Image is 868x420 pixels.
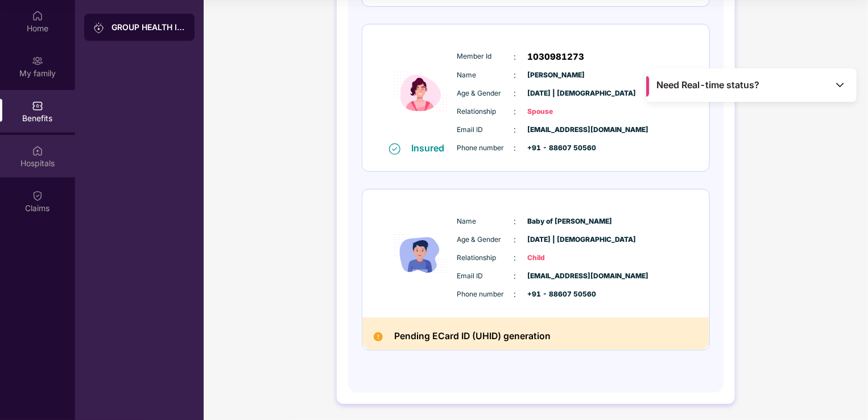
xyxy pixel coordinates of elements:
span: [PERSON_NAME] [528,70,585,81]
img: icon [386,204,454,304]
span: +91 - 88607 50560 [528,143,585,154]
span: Phone number [457,143,514,154]
span: : [514,288,516,300]
img: Toggle Icon [834,79,846,90]
span: [EMAIL_ADDRESS][DOMAIN_NAME] [528,125,585,135]
span: : [514,270,516,282]
div: GROUP HEALTH INSURANCE [111,22,185,33]
span: Need Real-time status? [657,79,760,91]
span: : [514,69,516,81]
span: : [514,87,516,100]
span: : [514,252,516,264]
span: : [514,233,516,246]
span: [EMAIL_ADDRESS][DOMAIN_NAME] [528,271,585,282]
span: Name [457,70,514,81]
span: Email ID [457,125,514,135]
img: svg+xml;base64,PHN2ZyBpZD0iQ2xhaW0iIHhtbG5zPSJodHRwOi8vd3d3LnczLm9yZy8yMDAwL3N2ZyIgd2lkdGg9IjIwIi... [32,190,43,201]
span: Relationship [457,253,514,263]
h2: Pending ECard ID (UHID) generation [394,329,551,344]
img: svg+xml;base64,PHN2ZyB3aWR0aD0iMjAiIGhlaWdodD0iMjAiIHZpZXdCb3g9IjAgMCAyMCAyMCIgZmlsbD0ibm9uZSIgeG... [32,55,43,67]
span: Age & Gender [457,234,514,245]
span: Age & Gender [457,88,514,99]
span: [DATE] | [DEMOGRAPHIC_DATA] [528,88,585,99]
div: Insured [412,142,452,154]
span: [DATE] | [DEMOGRAPHIC_DATA] [528,234,585,245]
span: 1030981273 [528,50,585,64]
span: Relationship [457,106,514,117]
span: : [514,105,516,118]
img: svg+xml;base64,PHN2ZyBpZD0iQmVuZWZpdHMiIHhtbG5zPSJodHRwOi8vd3d3LnczLm9yZy8yMDAwL3N2ZyIgd2lkdGg9Ij... [32,100,43,112]
img: svg+xml;base64,PHN2ZyBpZD0iSG9tZSIgeG1sbnM9Imh0dHA6Ly93d3cudzMub3JnLzIwMDAvc3ZnIiB3aWR0aD0iMjAiIG... [32,10,43,22]
img: svg+xml;base64,PHN2ZyBpZD0iSG9zcGl0YWxzIiB4bWxucz0iaHR0cDovL3d3dy53My5vcmcvMjAwMC9zdmciIHdpZHRoPS... [32,145,43,157]
span: Phone number [457,289,514,300]
span: Member Id [457,51,514,62]
span: Baby of [PERSON_NAME] [528,216,585,227]
span: Spouse [528,106,585,117]
img: svg+xml;base64,PHN2ZyB4bWxucz0iaHR0cDovL3d3dy53My5vcmcvMjAwMC9zdmciIHdpZHRoPSIxNiIgaGVpZ2h0PSIxNi... [389,143,400,155]
span: : [514,142,516,154]
span: : [514,51,516,63]
span: Name [457,216,514,227]
span: Email ID [457,271,514,282]
span: Child [528,253,585,263]
span: : [514,123,516,136]
span: +91 - 88607 50560 [528,289,585,300]
span: : [514,215,516,228]
img: icon [386,42,454,142]
img: svg+xml;base64,PHN2ZyB3aWR0aD0iMjAiIGhlaWdodD0iMjAiIHZpZXdCb3g9IjAgMCAyMCAyMCIgZmlsbD0ibm9uZSIgeG... [93,22,105,34]
img: Pending [374,332,383,341]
